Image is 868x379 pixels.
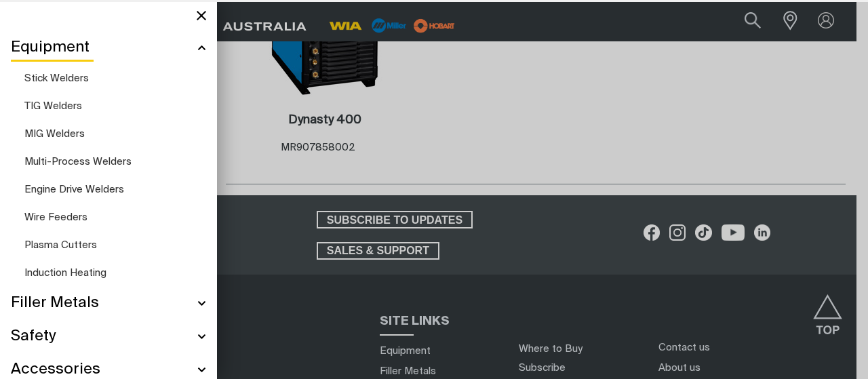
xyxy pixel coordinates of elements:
[11,38,90,58] span: Equipment
[24,148,206,176] a: Multi-Process Welders
[24,101,82,111] span: TIG Welders
[24,92,206,120] a: TIG Welders
[24,184,124,195] span: Engine Drive Welders
[24,129,85,139] span: MIG Welders
[24,231,206,259] a: Plasma Cutters
[11,320,206,353] a: Safety
[24,73,89,83] span: Stick Welders
[24,157,132,167] span: Multi-Process Welders
[24,176,206,203] a: Engine Drive Welders
[24,268,106,278] span: Induction Heating
[24,259,206,287] a: Induction Heating
[11,31,206,64] a: Equipment
[24,240,97,250] span: Plasma Cutters
[24,212,87,222] span: Wire Feeders
[24,64,206,92] a: Stick Welders
[24,120,206,148] a: MIG Welders
[11,327,56,346] span: Safety
[11,64,206,287] ul: Equipment Submenu
[11,287,206,320] a: Filler Metals
[11,294,99,313] span: Filler Metals
[24,203,206,231] a: Wire Feeders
